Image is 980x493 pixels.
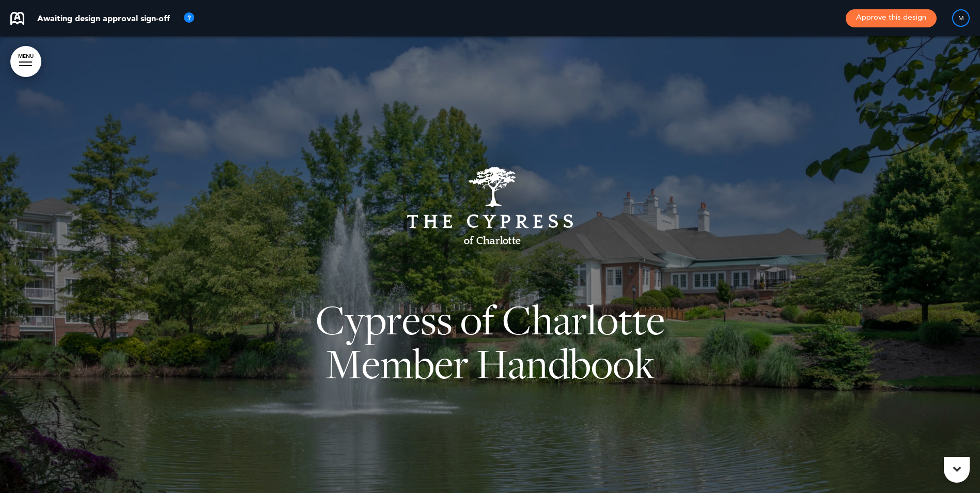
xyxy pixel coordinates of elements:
[359,118,621,292] img: home-logo.png
[952,9,970,27] div: M
[316,291,665,390] span: Cypress of Charlotte Member Handbook
[10,46,41,77] a: MENU
[10,12,24,25] img: airmason-logo
[846,9,937,27] button: Approve this design
[183,12,195,24] img: tooltip_icon.svg
[37,14,170,22] p: Awaiting design approval sign-off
